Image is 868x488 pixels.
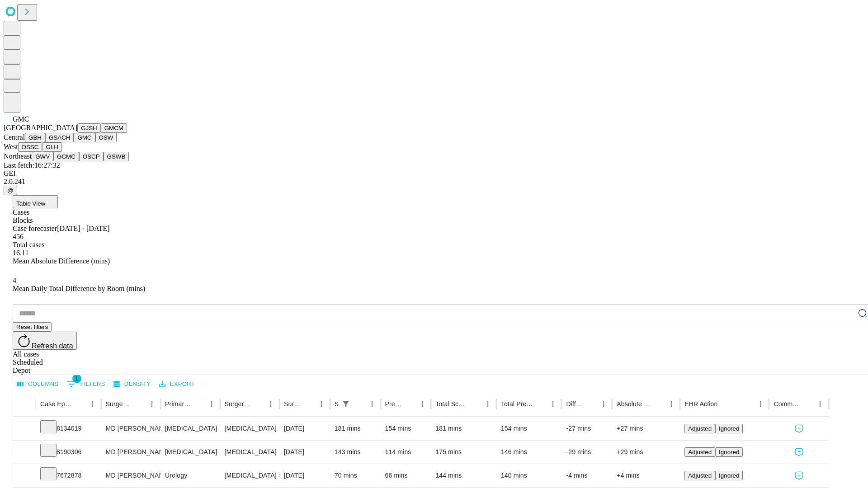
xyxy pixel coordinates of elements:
button: GMCM [101,123,127,133]
button: Table View [13,195,58,208]
div: 8134019 [40,417,97,440]
button: GLH [42,142,61,152]
button: Menu [366,398,378,410]
div: +4 mins [617,464,675,487]
div: 181 mins [435,417,492,440]
button: OSSC [18,142,42,152]
div: 8190306 [40,441,97,464]
div: 144 mins [435,464,492,487]
div: 1 active filter [340,398,352,410]
span: 16.11 [13,249,28,257]
button: Reset filters [13,322,52,332]
button: Ignored [715,471,743,480]
button: Show filters [65,377,108,391]
div: 154 mins [385,417,427,440]
div: [DATE] [284,417,325,440]
span: Adjusted [688,472,712,479]
button: Sort [801,398,814,410]
span: Last fetch: 16:27:32 [4,161,60,169]
button: Sort [353,398,366,410]
span: Ignored [719,425,739,432]
div: [MEDICAL_DATA] [225,441,275,464]
button: Export [157,377,197,391]
button: Sort [74,398,86,410]
button: Sort [133,398,146,410]
button: Expand [18,421,31,437]
button: Show filters [340,398,352,410]
span: @ [7,187,14,194]
button: OSCP [79,152,104,161]
button: Adjusted [684,424,715,433]
div: 70 mins [335,464,376,487]
div: 2.0.241 [4,178,864,186]
div: 146 mins [501,441,557,464]
button: Menu [754,398,767,410]
div: Scheduled In Room Duration [335,400,339,408]
button: Menu [315,398,328,410]
div: Primary Service [165,400,191,408]
span: Ignored [719,472,739,479]
span: Central [4,133,25,141]
button: Menu [814,398,826,410]
div: Difference [566,400,584,408]
button: Sort [252,398,264,410]
button: Select columns [15,377,61,391]
span: Reset filters [16,324,48,330]
div: Absolute Difference [617,400,651,408]
button: @ [4,186,17,195]
button: Menu [205,398,218,410]
button: Refresh data [13,332,77,350]
button: GSWB [104,152,129,161]
button: Menu [86,398,99,410]
button: GBH [25,133,45,142]
span: Ignored [719,449,739,455]
div: +27 mins [617,417,675,440]
button: Sort [718,398,731,410]
div: 143 mins [335,441,376,464]
span: Mean Daily Total Difference by Room (mins) [13,285,145,292]
button: Expand [18,468,31,484]
button: Menu [146,398,158,410]
div: Surgery Name [225,400,251,408]
button: GJSH [77,123,101,133]
span: Total cases [13,241,44,249]
button: OSW [95,133,117,142]
div: 7672878 [40,464,97,487]
div: EHR Action [684,400,717,408]
span: 1 [72,374,81,383]
div: Surgery Date [284,400,302,408]
div: [MEDICAL_DATA] [225,417,275,440]
div: [MEDICAL_DATA] [165,417,215,440]
div: -4 mins [566,464,608,487]
span: 456 [13,233,24,240]
div: [MEDICAL_DATA] [165,441,215,464]
span: GMC [13,115,29,123]
button: Sort [193,398,205,410]
button: Menu [665,398,678,410]
div: 181 mins [335,417,376,440]
button: Sort [302,398,315,410]
div: 114 mins [385,441,427,464]
button: Sort [403,398,416,410]
span: Adjusted [688,425,712,432]
button: GWV [32,152,53,161]
div: MD [PERSON_NAME] Md [106,464,156,487]
div: MD [PERSON_NAME] [PERSON_NAME] Md [106,417,156,440]
div: Case Epic Id [40,400,73,408]
button: Menu [416,398,429,410]
span: Refresh data [32,342,73,350]
button: Ignored [715,447,743,457]
div: Urology [165,464,215,487]
div: 66 mins [385,464,427,487]
button: Menu [481,398,494,410]
div: GEI [4,169,864,178]
button: GMC [74,133,95,142]
button: Sort [534,398,547,410]
button: Expand [18,445,31,460]
span: Case forecaster [13,225,57,232]
div: 154 mins [501,417,557,440]
span: [GEOGRAPHIC_DATA] [4,124,77,131]
span: Table View [16,200,45,207]
div: Total Predicted Duration [501,400,533,408]
button: Sort [469,398,481,410]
